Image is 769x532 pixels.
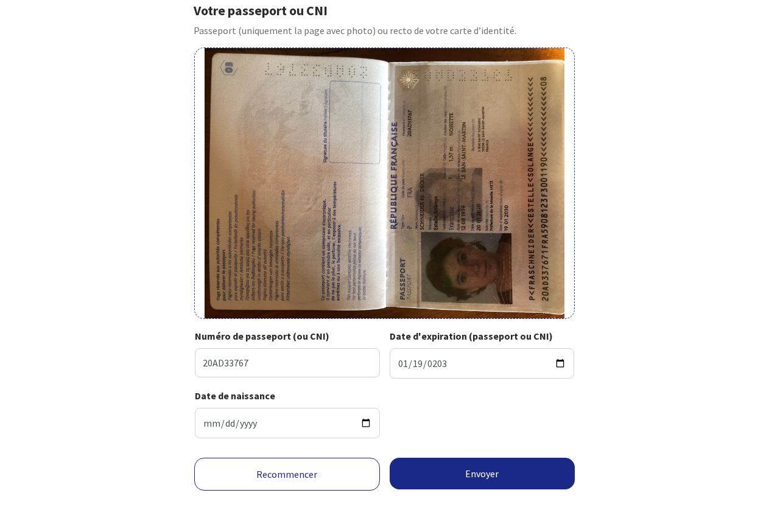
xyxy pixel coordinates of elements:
[194,2,575,18] h1: Votre passeport ou CNI
[390,458,575,489] button: Envoyer
[195,330,329,342] strong: Numéro de passeport (ou CNI)
[195,390,275,402] strong: Date de naissance
[194,23,575,38] p: Passeport (uniquement la page avec photo) ou recto de votre carte d’identité.
[390,330,553,342] strong: Date d'expiration (passeport ou CNI)
[194,458,380,491] a: Recommencer
[205,48,564,318] img: decker-estelle.jpg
